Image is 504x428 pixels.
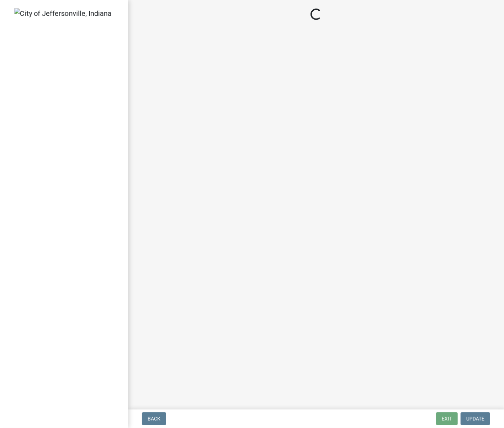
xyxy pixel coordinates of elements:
button: Update [461,412,490,425]
img: City of Jeffersonville, Indiana [14,8,112,19]
span: Update [466,416,484,422]
span: Back [148,416,160,422]
button: Back [142,412,166,425]
button: Exit [436,412,458,425]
